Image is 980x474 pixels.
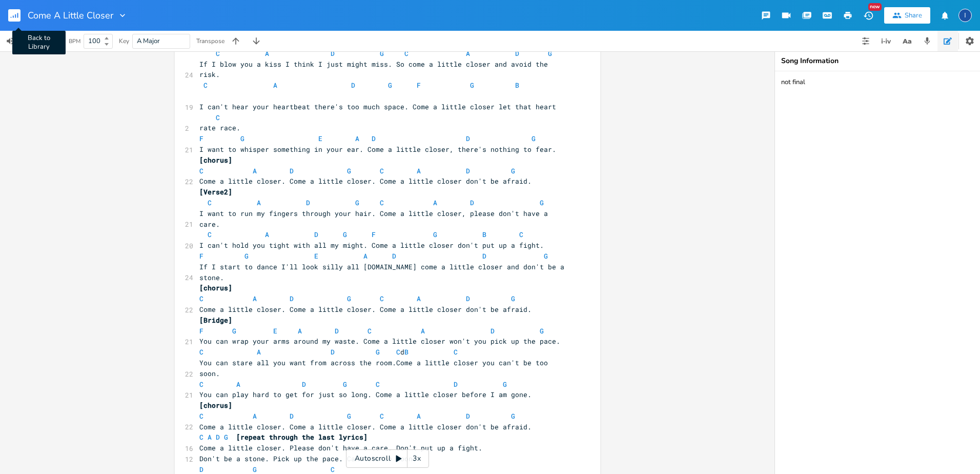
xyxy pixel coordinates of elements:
span: Come a little closer. Come a little closer. Come a little closer don't be afraid. [199,305,532,314]
span: A [253,166,257,175]
span: F [199,326,203,335]
div: Song Information [781,57,974,65]
span: If I blow you a kiss I think I just might miss. So come a little closer and avoid the risk. [199,60,552,80]
span: [chorus] [199,155,232,165]
button: Back to Library [8,3,29,28]
span: [Verse2] [199,187,232,196]
div: BPM [69,38,80,44]
span: D [290,411,294,421]
span: If I start to dance I'll look silly all [DOMAIN_NAME] come a little closer and don't be a stone. [199,262,568,282]
span: G [540,326,544,335]
span: D [290,166,294,175]
span: C [367,326,372,335]
button: Share [884,7,930,24]
div: Transpose [196,38,224,44]
span: A [265,230,269,239]
span: Come A Little Closer [28,11,113,20]
span: C [380,198,384,207]
span: Don't be a stone. Pick up the pace. Can't be to soon. [199,454,417,463]
span: D [306,198,310,207]
span: Come a little closer. Come a little closer. Come a little closer don't be afraid. [199,176,532,186]
span: F [199,251,203,261]
span: A [363,251,367,261]
span: D [466,411,470,421]
span: G [470,81,474,90]
span: C [331,465,335,474]
span: D [372,134,376,143]
span: C [199,166,203,175]
span: G [544,251,548,261]
span: G [540,198,544,207]
span: You can wrap your arms around my waste. Come a little closer won't you pick up the pace. [199,337,560,346]
div: Key [119,38,129,44]
span: C [454,347,458,357]
div: Share [905,11,922,20]
span: Come a little closer. Come a little closer. Come a little closer don't be afraid. [199,422,532,431]
span: G [232,326,236,335]
span: D [491,326,495,335]
span: B [482,230,486,239]
span: G [343,380,347,389]
span: B [515,81,519,90]
span: I can't hear your heartbeat there's too much space. Come a little closer let that heart [199,102,556,111]
span: G [347,411,351,421]
span: [chorus] [199,283,232,292]
span: [repeat through the last lyrics] [236,432,367,442]
span: A [421,326,425,335]
span: G [433,230,437,239]
span: F [417,81,421,90]
span: A [253,294,257,303]
span: I can't hold you tight with all my might. Come a little closer don't put up a fight. [199,241,544,250]
span: A [355,134,359,143]
span: G [244,251,249,261]
button: I [958,4,972,27]
div: Autoscroll [346,449,429,468]
span: rate race. [199,123,240,132]
span: D [466,166,470,175]
span: I want to whisper something in your ear. Come a little closer, there's nothing to fear. [199,145,556,154]
span: G [347,294,351,303]
span: E [318,134,322,143]
span: G [253,465,257,474]
span: G [511,294,515,303]
span: A [273,81,277,90]
div: 3x [407,449,426,468]
span: D [482,251,486,261]
span: C [376,380,380,389]
span: A [466,49,470,58]
span: A [208,432,212,442]
span: I want to run my fingers through your hair. Come a little closer, please don't have a care. [199,209,552,229]
span: [Bridge] [199,315,232,325]
span: D [302,380,306,389]
span: D [454,380,458,389]
span: You can stare all you want from across the room.Come a little closer you can't be too soon. [199,358,552,378]
span: G [532,134,536,143]
span: C [396,347,400,357]
span: D [290,294,294,303]
span: G [511,166,515,175]
span: G [343,230,347,239]
span: C [199,380,203,389]
span: C [216,49,220,58]
span: G [511,411,515,421]
span: G [355,198,359,207]
div: inspectorzu [958,9,972,22]
span: D [216,432,220,442]
div: New [868,3,882,11]
span: D [314,230,318,239]
span: D [515,49,519,58]
span: [chorus] [199,401,232,410]
span: G [548,49,552,58]
span: D [335,326,339,335]
span: C [199,347,203,357]
span: A Major [137,36,160,46]
span: A [265,49,269,58]
span: E [314,251,318,261]
span: C [519,230,523,239]
span: F [199,134,203,143]
span: You can play hard to get for just so long. Come a little closer before I am gone. [199,390,532,399]
span: B [404,347,409,357]
span: A [298,326,302,335]
span: D [392,251,396,261]
span: C [203,81,208,90]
